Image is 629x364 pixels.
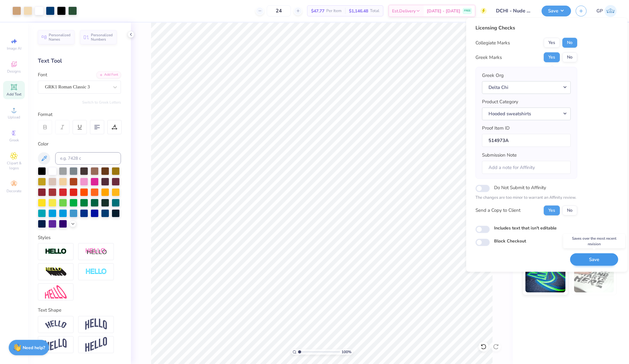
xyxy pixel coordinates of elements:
[482,152,517,159] label: Submission Note
[55,152,121,165] input: e.g. 7428 c
[370,8,379,14] span: Total
[494,238,526,244] label: Block Checkout
[38,307,121,314] div: Text Shape
[38,111,122,118] div: Format
[82,100,121,105] button: Switch to Greek Letters
[96,71,121,78] div: Add Font
[45,267,67,277] img: 3d Illusion
[525,261,565,292] img: Glow in the Dark Ink
[596,7,603,15] span: GP
[349,8,368,14] span: $1,146.48
[7,46,21,51] span: Image AI
[475,54,502,61] div: Greek Marks
[544,205,560,215] button: Yes
[326,8,341,14] span: Per Item
[604,5,617,17] img: Gene Padilla
[482,72,504,79] label: Greek Org
[475,39,510,47] div: Collegiate Marks
[542,6,571,16] button: Save
[544,52,560,62] button: Yes
[45,285,67,299] img: Free Distort
[475,195,577,201] p: The changes are too minor to warrant an Affinity review.
[475,207,520,214] div: Send a Copy to Client
[574,261,614,292] img: Water based Ink
[562,38,577,48] button: No
[91,33,113,42] span: Personalized Numbers
[9,138,19,143] span: Greek
[596,5,617,17] a: GP
[38,71,47,78] label: Font
[482,81,571,94] button: Delta Chi
[544,38,560,48] button: Yes
[562,52,577,62] button: No
[570,253,618,266] button: Save
[7,69,21,74] span: Designs
[482,98,518,105] label: Product Category
[45,339,67,351] img: Flag
[7,189,21,193] span: Decorate
[464,9,471,13] span: FREE
[38,234,121,241] div: Styles
[341,349,351,355] span: 100 %
[85,248,107,255] img: Shadow
[85,337,107,352] img: Rise
[562,205,577,215] button: No
[494,184,546,192] label: Do Not Submit to Affinity
[3,161,25,171] span: Clipart & logos
[267,5,291,16] input: – –
[85,318,107,330] img: Arch
[482,125,510,132] label: Proof Item ID
[563,234,625,248] div: Saves over the most recent revision
[23,345,45,351] strong: Need help?
[482,161,571,174] input: Add a note for Affinity
[45,320,67,329] img: Arc
[494,224,557,231] label: Includes text that isn't editable
[392,8,416,14] span: Est. Delivery
[482,107,571,120] button: Hooded sweatshirts
[38,57,121,65] div: Text Tool
[8,115,20,120] span: Upload
[45,248,67,255] img: Stroke
[427,8,460,14] span: [DATE] - [DATE]
[38,140,121,148] div: Color
[85,268,107,275] img: Negative Space
[311,8,324,14] span: $47.77
[491,5,537,17] input: Untitled Design
[49,33,71,42] span: Personalized Names
[7,92,21,97] span: Add Text
[475,24,577,32] div: Licensing Checks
